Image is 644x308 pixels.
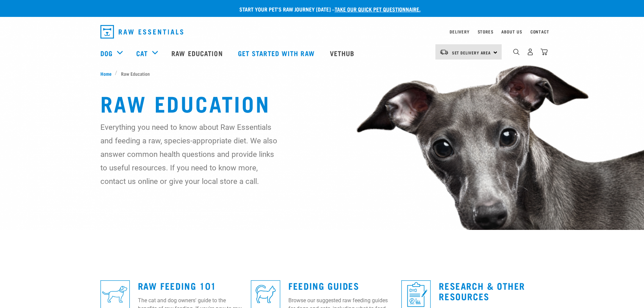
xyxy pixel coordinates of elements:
[165,40,231,67] a: Raw Education
[439,283,525,299] a: Research & Other Resources
[95,22,549,41] nav: dropdown navigation
[450,30,469,33] a: Delivery
[452,51,491,54] span: Set Delivery Area
[323,40,363,67] a: Vethub
[513,49,520,55] img: home-icon-1@2x.png
[335,7,421,10] a: take our quick pet questionnaire.
[231,40,323,67] a: Get started with Raw
[478,30,494,33] a: Stores
[100,25,183,39] img: Raw Essentials Logo
[100,70,115,77] a: Home
[100,70,112,77] span: Home
[136,48,148,58] a: Cat
[100,120,278,188] p: Everything you need to know about Raw Essentials and feeding a raw, species-appropriate diet. We ...
[288,283,359,288] a: Feeding Guides
[138,283,216,288] a: Raw Feeding 101
[100,91,544,115] h1: Raw Education
[530,30,549,33] a: Contact
[100,48,113,58] a: Dog
[501,30,522,33] a: About Us
[541,48,548,55] img: home-icon@2x.png
[439,49,449,55] img: van-moving.png
[527,48,534,55] img: user.png
[100,70,544,77] nav: breadcrumbs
